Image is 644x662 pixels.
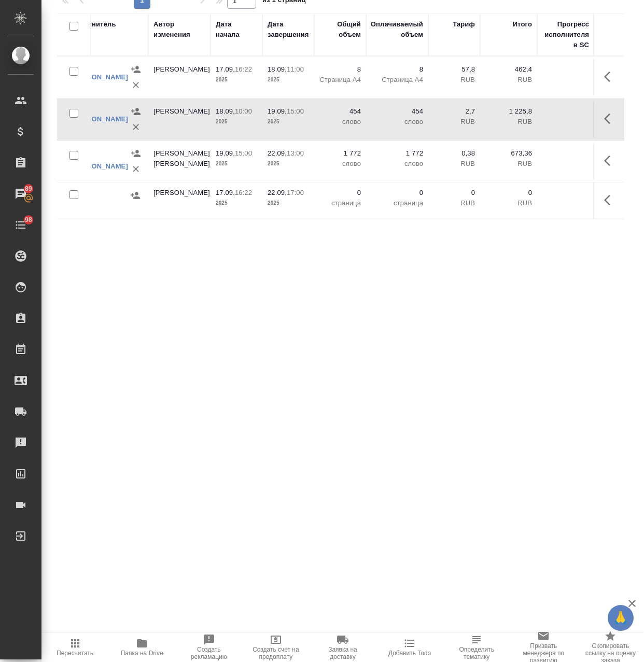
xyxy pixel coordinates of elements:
span: Заявка на доставку [315,646,370,660]
td: [PERSON_NAME] [148,182,211,219]
button: Удалить [128,77,144,93]
div: Итого [513,19,532,30]
div: Дата начала [216,19,257,40]
p: 17.09, [216,189,235,196]
span: Добавить Todo [388,650,431,657]
p: 454 [371,106,423,117]
p: Страница А4 [371,75,423,85]
p: 10:00 [235,107,252,115]
button: Назначить [128,104,144,119]
p: 2025 [268,117,309,127]
div: Автор изменения [153,19,205,40]
p: 19.09, [216,149,235,157]
p: 454 [319,106,361,117]
button: Добавить Todo [376,633,443,662]
p: 16:22 [235,65,252,73]
td: [PERSON_NAME] [148,59,211,95]
p: RUB [485,117,532,127]
button: Призвать менеджера по развитию [510,633,577,662]
p: 1 772 [319,148,361,159]
button: Здесь прячутся важные кнопки [598,148,623,173]
button: Создать счет на предоплату [242,633,309,662]
p: 2025 [216,159,257,169]
p: 0 [485,188,532,198]
p: Страница А4 [319,75,361,85]
p: 18.09, [216,107,235,115]
p: 15:00 [235,149,252,157]
a: 89 [3,181,39,207]
span: Определить тематику [450,646,504,660]
p: 1 225,8 [485,106,532,117]
p: страница [371,198,423,208]
p: RUB [433,117,475,127]
p: RUB [433,75,475,85]
button: Создать рекламацию [175,633,242,662]
div: Оплачиваемый объем [371,19,423,40]
p: слово [371,117,423,127]
a: 98 [3,212,39,238]
button: Папка на Drive [108,633,175,662]
p: RUB [485,159,532,169]
p: RUB [433,198,475,208]
p: 22.09, [268,149,287,157]
div: Тариф [453,19,475,30]
p: 15:00 [287,107,304,115]
p: 8 [371,64,423,75]
td: [PERSON_NAME] [148,101,211,137]
p: 8 [319,64,361,75]
div: Прогресс исполнителя в SC [542,19,589,50]
button: Скопировать ссылку на оценку заказа [577,633,644,662]
div: Общий объем [319,19,361,40]
td: [PERSON_NAME] [PERSON_NAME] [148,143,211,179]
p: 16:22 [235,189,252,196]
p: слово [319,117,361,127]
button: Заявка на доставку [309,633,376,662]
p: 462,4 [485,64,532,75]
p: слово [371,159,423,169]
button: Определить тематику [443,633,510,662]
p: 2,7 [433,106,475,117]
span: Пересчитать [57,650,93,657]
p: 17:00 [287,189,304,196]
p: 2025 [268,75,309,85]
button: Назначить [128,62,144,77]
p: 19.09, [268,107,287,115]
p: 11:00 [287,65,304,73]
p: 0 [371,188,423,198]
p: 17.09, [216,65,235,73]
p: RUB [485,75,532,85]
button: Здесь прячутся важные кнопки [598,64,623,89]
p: слово [319,159,361,169]
button: Назначить [128,146,144,161]
a: [PERSON_NAME] [71,73,128,81]
p: 673,36 [485,148,532,159]
p: 22.09, [268,189,287,196]
p: 0 [433,188,475,198]
p: RUB [433,159,475,169]
span: 98 [19,215,38,225]
span: Создать счет на предоплату [248,646,303,660]
p: 18.09, [268,65,287,73]
span: Создать рекламацию [181,646,236,660]
span: 89 [19,184,38,194]
button: Пересчитать [41,633,108,662]
button: Назначить [128,188,143,203]
button: 🙏 [608,605,634,631]
span: Папка на Drive [121,650,163,657]
p: RUB [485,198,532,208]
p: 1 772 [371,148,423,159]
button: Удалить [128,119,144,135]
p: 2025 [268,159,309,169]
p: 2025 [216,75,257,85]
a: [PERSON_NAME] [71,115,128,123]
p: 2025 [216,198,257,208]
p: 0 [319,188,361,198]
button: Здесь прячутся важные кнопки [598,188,623,213]
p: 57,8 [433,64,475,75]
button: Удалить [128,161,144,177]
p: 13:00 [287,149,304,157]
p: страница [319,198,361,208]
div: Дата завершения [268,19,309,40]
p: 0,38 [433,148,475,159]
span: 🙏 [612,607,629,629]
